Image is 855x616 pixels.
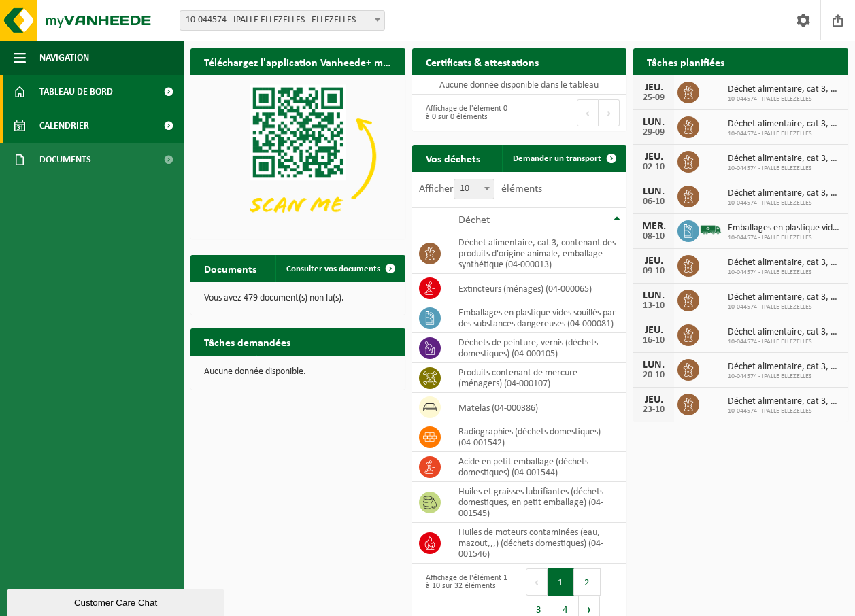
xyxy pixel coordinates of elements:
label: Afficher éléments [419,184,542,194]
div: JEU. [640,152,667,162]
span: 10-044574 - IPALLE ELLEZELLES [728,130,841,138]
div: LUN. [640,186,667,197]
span: Déchet alimentaire, cat 3, contenant des produits d'origine animale, emballage s... [728,327,841,338]
div: 29-09 [640,128,667,137]
td: matelas (04-000386) [448,393,627,422]
span: Déchet alimentaire, cat 3, contenant des produits d'origine animale, emballage s... [728,154,841,165]
h2: Documents [190,255,270,281]
span: Déchet alimentaire, cat 3, contenant des produits d'origine animale, emballage s... [728,292,841,303]
span: Déchet [458,215,490,226]
p: Aucune donnée disponible. [204,367,392,377]
td: déchet alimentaire, cat 3, contenant des produits d'origine animale, emballage synthétique (04-00... [448,233,627,274]
div: 16-10 [640,336,667,345]
span: 10-044574 - IPALLE ELLEZELLES - ELLEZELLES [180,10,385,31]
div: 23-10 [640,405,667,415]
td: huiles de moteurs contaminées (eau, mazout,,,) (déchets domestiques) (04-001546) [448,523,627,564]
span: Déchet alimentaire, cat 3, contenant des produits d'origine animale, emballage s... [728,188,841,199]
span: 10-044574 - IPALLE ELLEZELLES - ELLEZELLES [180,11,384,30]
a: Demander un transport [502,145,625,172]
span: Calendrier [39,109,89,143]
td: Radiographies (déchets domestiques) (04-001542) [448,422,627,452]
div: JEU. [640,82,667,93]
div: LUN. [640,290,667,301]
h2: Vos déchets [412,145,494,171]
div: 13-10 [640,301,667,311]
span: Déchet alimentaire, cat 3, contenant des produits d'origine animale, emballage s... [728,119,841,130]
div: MER. [640,221,667,232]
button: Previous [526,568,548,596]
span: 10-044574 - IPALLE ELLEZELLES [728,303,841,311]
td: extincteurs (ménages) (04-000065) [448,274,627,303]
img: BL-SO-LV [699,218,722,241]
p: Vous avez 479 document(s) non lu(s). [204,294,392,303]
span: 10-044574 - IPALLE ELLEZELLES [728,407,841,415]
h2: Tâches planifiées [633,48,738,75]
a: Consulter vos documents [275,255,404,282]
span: 10-044574 - IPALLE ELLEZELLES [728,338,841,346]
div: 02-10 [640,162,667,172]
td: emballages en plastique vides souillés par des substances dangereuses (04-000081) [448,303,627,333]
h2: Certificats & attestations [412,48,552,75]
div: LUN. [640,117,667,128]
div: Affichage de l'élément 0 à 0 sur 0 éléments [419,98,513,128]
div: 25-09 [640,93,667,103]
td: déchets de peinture, vernis (déchets domestiques) (04-000105) [448,333,627,363]
td: Aucune donnée disponible dans le tableau [412,75,627,95]
div: 20-10 [640,371,667,380]
button: 2 [574,568,601,596]
span: Demander un transport [513,154,601,163]
span: 10-044574 - IPALLE ELLEZELLES [728,95,841,103]
span: Consulter vos documents [286,264,380,273]
span: Tableau de bord [39,75,113,109]
div: JEU. [640,256,667,267]
div: JEU. [640,325,667,336]
div: JEU. [640,394,667,405]
div: LUN. [640,360,667,371]
iframe: chat widget [7,586,227,616]
span: 10-044574 - IPALLE ELLEZELLES [728,269,841,277]
span: Déchet alimentaire, cat 3, contenant des produits d'origine animale, emballage s... [728,362,841,373]
span: Navigation [39,41,89,75]
span: Déchet alimentaire, cat 3, contenant des produits d'origine animale, emballage s... [728,258,841,269]
span: Déchet alimentaire, cat 3, contenant des produits d'origine animale, emballage s... [728,84,841,95]
td: produits contenant de mercure (ménagers) (04-000107) [448,363,627,393]
td: huiles et graisses lubrifiantes (déchets domestiques, en petit emballage) (04-001545) [448,482,627,523]
span: 10 [454,179,494,199]
span: 10-044574 - IPALLE ELLEZELLES [728,234,841,242]
td: acide en petit emballage (déchets domestiques) (04-001544) [448,452,627,482]
span: 10-044574 - IPALLE ELLEZELLES [728,165,841,173]
button: Previous [577,99,599,126]
span: Emballages en plastique vides souillés par des substances dangereuses [728,223,841,234]
span: 10 [454,179,494,199]
span: 10-044574 - IPALLE ELLEZELLES [728,373,841,381]
span: Documents [39,143,91,177]
button: Next [599,99,620,126]
button: 1 [548,568,574,596]
div: 08-10 [640,232,667,241]
img: Download de VHEPlus App [190,75,405,237]
h2: Tâches demandées [190,328,304,355]
span: Déchet alimentaire, cat 3, contenant des produits d'origine animale, emballage s... [728,396,841,407]
div: 09-10 [640,267,667,276]
h2: Téléchargez l'application Vanheede+ maintenant! [190,48,405,75]
span: 10-044574 - IPALLE ELLEZELLES [728,199,841,207]
div: 06-10 [640,197,667,207]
